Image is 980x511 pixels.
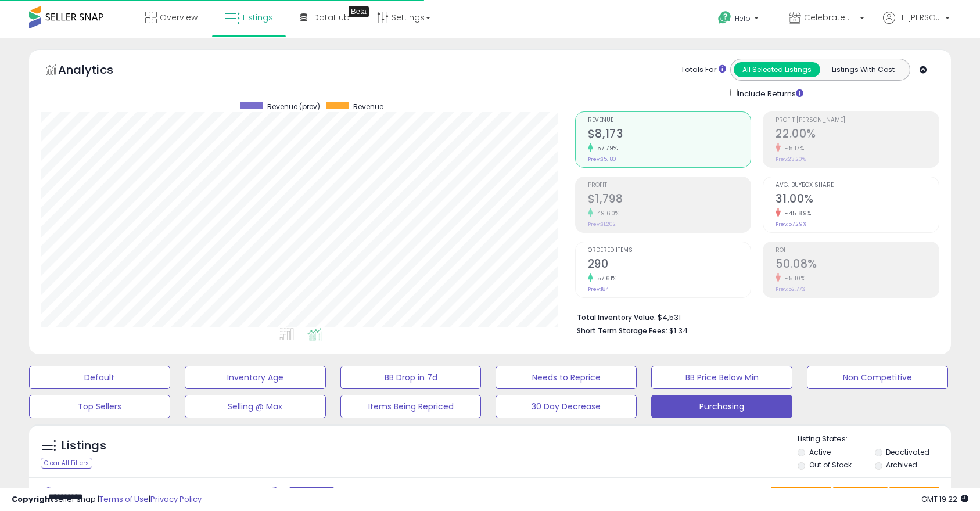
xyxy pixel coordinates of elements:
button: Items Being Repriced [340,395,482,418]
h2: $8,173 [588,127,751,143]
div: Totals For [681,64,726,75]
b: Short Term Storage Fees: [577,326,667,336]
button: BB Price Below Min [651,366,792,389]
span: Revenue [588,117,751,124]
label: Out of Stock [809,460,852,470]
h2: 31.00% [776,192,939,208]
div: Tooltip anchor [349,6,369,17]
h2: $1,798 [588,192,751,208]
p: Listing States: [798,434,951,445]
small: Prev: 184 [588,286,609,293]
small: Prev: $1,202 [588,221,616,228]
h2: 290 [588,257,751,273]
small: Prev: 57.29% [776,221,806,228]
button: Default [29,366,170,389]
b: Total Inventory Value: [577,312,656,322]
div: Clear All Filters [41,458,92,469]
small: -45.89% [781,209,812,218]
label: Archived [886,460,917,470]
button: Actions [889,487,939,506]
span: Celebrate Alive [804,12,856,23]
small: 57.61% [593,274,617,283]
button: Listings With Cost [820,62,906,77]
h5: Listings [62,438,106,454]
strong: Copyright [12,494,54,505]
button: Selling @ Max [185,395,326,418]
h2: 22.00% [776,127,939,143]
button: Columns [833,487,888,506]
small: -5.10% [781,274,805,283]
h2: 50.08% [776,257,939,273]
button: Top Sellers [29,395,170,418]
button: Save View [771,487,831,506]
button: Filters [289,487,334,507]
a: Help [709,2,770,38]
button: All Selected Listings [734,62,820,77]
label: Deactivated [886,447,929,457]
small: Prev: $5,180 [588,156,616,163]
h5: Analytics [58,62,136,81]
span: 2025-10-9 19:22 GMT [921,494,968,505]
small: Prev: 23.20% [776,156,806,163]
i: Get Help [717,10,732,25]
span: Revenue (prev) [267,102,320,111]
button: Non Competitive [807,366,948,389]
small: -5.17% [781,144,804,153]
span: $1.34 [669,325,688,336]
div: Include Returns [721,87,817,100]
label: Active [809,447,831,457]
small: Prev: 52.77% [776,286,805,293]
button: 30 Day Decrease [496,395,637,418]
button: Needs to Reprice [496,366,637,389]
small: 49.60% [593,209,620,218]
span: Ordered Items [588,247,751,254]
span: Help [735,13,751,23]
span: Profit [588,182,751,189]
span: Profit [PERSON_NAME] [776,117,939,124]
span: Avg. Buybox Share [776,182,939,189]
span: DataHub [313,12,350,23]
span: Listings [243,12,273,23]
span: Overview [160,12,198,23]
button: Purchasing [651,395,792,418]
li: $4,531 [577,310,931,323]
span: ROI [776,247,939,254]
div: seller snap | | [12,494,202,505]
span: Revenue [353,102,383,111]
span: Hi [PERSON_NAME] [898,12,942,23]
button: BB Drop in 7d [340,366,482,389]
a: Hi [PERSON_NAME] [883,12,950,38]
button: Inventory Age [185,366,326,389]
small: 57.79% [593,144,618,153]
